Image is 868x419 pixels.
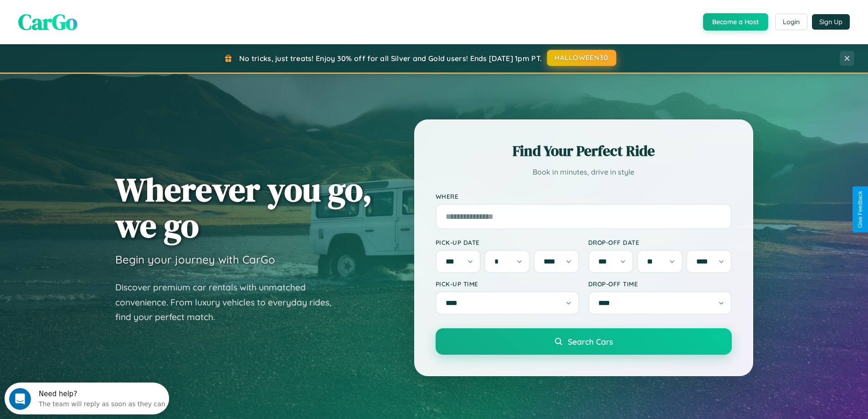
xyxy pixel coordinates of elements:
[812,14,850,30] button: Sign Up
[588,280,732,288] label: Drop-off Time
[239,54,542,63] span: No tricks, just treats! Enjoy 30% off for all Silver and Gold users! Ends [DATE] 1pm PT.
[775,14,807,30] button: Login
[436,280,579,288] label: Pick-up Time
[568,336,613,347] span: Search Cars
[436,166,732,179] p: Book in minutes, drive in style
[115,253,275,266] h3: Begin your journey with CarGo
[436,141,732,161] h2: Find Your Perfect Ride
[436,192,732,200] label: Where
[4,4,169,29] div: Open Intercom Messenger
[9,388,31,410] iframe: Intercom live chat
[436,238,579,246] label: Pick-up Date
[857,191,863,228] div: Give Feedback
[115,280,343,325] p: Discover premium car rentals with unmatched convenience. From luxury vehicles to everyday rides, ...
[588,238,732,246] label: Drop-off Date
[5,383,169,414] iframe: Intercom live chat discovery launcher
[18,7,77,37] span: CarGo
[436,328,732,355] button: Search Cars
[115,171,372,243] h1: Wherever you go, we go
[703,13,768,31] button: Become a Host
[34,8,161,15] div: Need help?
[547,50,616,66] button: HALLOWEEN30
[34,15,161,25] div: The team will reply as soon as they can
